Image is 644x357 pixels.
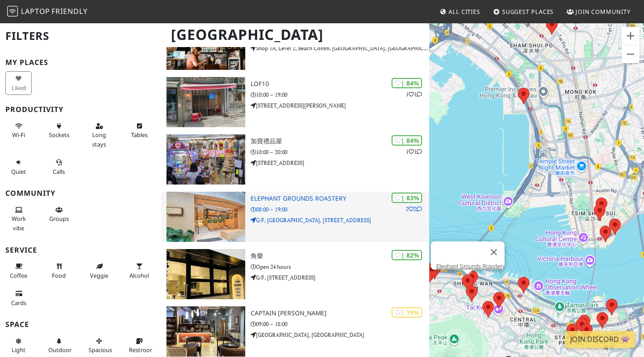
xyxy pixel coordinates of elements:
[92,131,106,148] span: Long stays
[131,131,148,139] span: Work-friendly tables
[436,4,484,20] a: All Cities
[251,320,430,328] p: 09:00 – 18:00
[483,241,505,263] button: Close
[129,271,149,280] span: Alcohol
[161,249,430,299] a: 角樂 | 82% 角樂 Open 24 hours G/F, [STREET_ADDRESS]
[251,310,430,317] h3: Captain [PERSON_NAME]
[251,159,430,167] p: [STREET_ADDRESS]
[53,168,65,176] span: Video/audio calls
[51,6,87,16] span: Friendly
[166,77,245,127] img: Lof10
[7,6,18,17] img: LaptopFriendly
[166,249,245,299] img: 角樂
[7,4,88,20] a: LaptopFriendly LaptopFriendly
[11,299,26,307] span: Credit cards
[448,8,480,16] span: All Cities
[48,346,72,354] span: Outdoor area
[251,90,430,99] p: 10:00 – 19:00
[12,131,25,139] span: Stable Wi-Fi
[129,346,155,354] span: Restroom
[5,246,156,254] h3: Service
[49,131,69,139] span: Power sockets
[490,4,558,20] a: Suggest Places
[251,148,430,156] p: 10:00 – 20:00
[576,8,631,16] span: Join Community
[622,45,640,63] button: Zoom out
[251,262,430,271] p: Open 24 hours
[502,8,554,16] span: Suggest Places
[5,105,156,114] h3: Productivity
[89,346,112,354] span: Spacious
[161,192,430,242] a: Elephant Grounds Roastery | 83% 22 Elephant Grounds Roastery 08:00 – 19:00 G/F, [GEOGRAPHIC_DATA]...
[46,202,72,226] button: Groups
[251,138,430,145] h3: 加寶禮品屋
[126,119,153,142] button: Tables
[622,27,640,45] button: Zoom in
[251,216,430,224] p: G/F, [GEOGRAPHIC_DATA], [STREET_ADDRESS]
[392,78,422,88] div: | 84%
[5,155,32,179] button: Quiet
[392,307,422,318] div: | 79%
[126,259,153,283] button: Alcohol
[161,306,430,357] a: Captain Coffee | 79% Captain [PERSON_NAME] 09:00 – 18:00 [GEOGRAPHIC_DATA], [GEOGRAPHIC_DATA]
[251,331,430,339] p: [GEOGRAPHIC_DATA], [GEOGRAPHIC_DATA]
[46,259,72,283] button: Food
[11,168,26,176] span: Quiet
[406,90,422,99] p: 1 1
[52,271,66,280] span: Food
[251,195,430,202] h3: Elephant Grounds Roastery
[406,205,422,213] p: 2 2
[251,252,430,260] h3: 角樂
[21,6,50,16] span: Laptop
[166,192,245,242] img: Elephant Grounds Roastery
[12,215,26,232] span: People working
[392,193,422,203] div: | 83%
[166,306,245,357] img: Captain Coffee
[5,22,156,50] h2: Filters
[46,155,72,179] button: Calls
[90,271,108,280] span: Veggie
[5,286,32,310] button: Cards
[46,119,72,142] button: Sockets
[86,259,112,283] button: Veggie
[392,135,422,146] div: | 84%
[5,320,156,329] h3: Space
[5,58,156,67] h3: My Places
[166,134,245,185] img: 加寶禮品屋
[251,273,430,282] p: G/F, [STREET_ADDRESS]
[563,4,634,20] a: Join Community
[392,250,422,260] div: | 82%
[406,147,422,156] p: 1 1
[86,119,112,151] button: Long stays
[5,259,32,283] button: Coffee
[251,101,430,110] p: [STREET_ADDRESS][PERSON_NAME]
[251,80,430,88] h3: Lof10
[251,205,430,214] p: 08:00 – 19:00
[5,189,156,198] h3: Community
[164,22,428,47] h1: [GEOGRAPHIC_DATA]
[12,346,26,354] span: Natural light
[161,77,430,127] a: Lof10 | 84% 11 Lof10 10:00 – 19:00 [STREET_ADDRESS][PERSON_NAME]
[5,202,32,235] button: Work vibe
[49,215,69,223] span: Group tables
[10,271,27,280] span: Coffee
[161,134,430,185] a: 加寶禮品屋 | 84% 11 加寶禮品屋 10:00 – 20:00 [STREET_ADDRESS]
[436,263,505,270] a: Elephant Grounds Roastery
[5,119,32,142] button: Wi-Fi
